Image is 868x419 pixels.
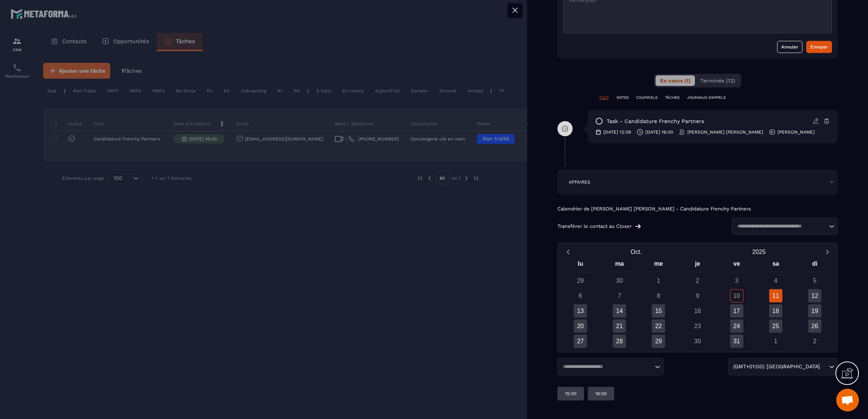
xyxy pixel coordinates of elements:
div: 30 [691,335,704,348]
p: TÂCHES [665,95,679,100]
span: (GMT+01:00) [GEOGRAPHIC_DATA] [731,363,821,371]
div: 20 [574,319,587,333]
div: 18 [769,304,782,318]
input: Search for option [560,363,653,371]
div: 14 [613,304,626,318]
div: me [639,259,678,272]
div: 1 [769,335,782,348]
div: 16 [691,304,704,318]
p: [DATE] 12:09 [603,129,631,135]
div: 27 [574,335,587,348]
div: 7 [613,289,626,302]
div: 1 [652,274,665,287]
div: 29 [652,335,665,348]
div: 2 [808,335,821,348]
div: 28 [613,335,626,348]
button: Previous month [561,247,575,257]
div: 11 [769,289,782,302]
input: Search for option [821,363,827,371]
div: 21 [613,319,626,333]
div: 3 [730,274,743,287]
p: Transférer le contact au Closer [557,223,632,229]
div: 9 [691,289,704,302]
p: JOURNAUX D'APPELS [687,95,726,100]
button: Annuler [777,41,802,53]
input: Search for option [735,223,827,230]
div: 26 [808,319,821,333]
button: Terminés (12) [696,75,740,86]
div: 29 [574,274,587,287]
div: 19 [808,304,821,318]
div: 24 [730,319,743,333]
div: lu [561,259,600,272]
div: 23 [691,319,704,333]
p: COURRIELS [636,95,657,100]
p: TOUT [599,95,609,100]
p: 15:00 [565,391,576,397]
div: 5 [808,274,821,287]
p: Calendrier de [PERSON_NAME] [PERSON_NAME] - Candidature Frenchy Partners [557,206,838,212]
div: je [678,259,717,272]
div: Search for option [732,218,838,235]
div: 6 [574,289,587,302]
div: 8 [652,289,665,302]
div: Search for option [728,358,838,375]
div: 2 [691,274,704,287]
div: ve [717,259,756,272]
div: di [795,259,834,272]
p: NOTES [617,95,629,100]
button: Envoyer [806,41,832,53]
button: Open months overlay [575,245,698,259]
div: Ouvrir le chat [836,389,859,411]
span: En cours (1) [660,78,690,84]
div: Envoyer [810,43,828,51]
div: ma [600,259,639,272]
p: 16:00 [595,391,607,397]
p: [DATE] 16:00 [645,129,673,135]
div: 17 [730,304,743,318]
div: Calendar wrapper [561,259,834,348]
div: 12 [808,289,821,302]
p: AFFAIRES [569,179,590,185]
div: 15 [652,304,665,318]
button: Next month [820,247,834,257]
span: Terminés (12) [700,78,735,84]
div: 13 [574,304,587,318]
div: Calendar days [561,274,834,348]
div: 25 [769,319,782,333]
div: 31 [730,335,743,348]
button: Open years overlay [698,245,820,259]
p: task - Candidature Frenchy Partners [607,118,704,125]
button: En cours (1) [656,75,695,86]
div: 22 [652,319,665,333]
div: Search for option [557,358,663,375]
div: sa [756,259,795,272]
div: 10 [730,289,743,302]
p: [PERSON_NAME] [PERSON_NAME] [687,129,763,135]
p: [PERSON_NAME] [777,129,815,135]
div: 30 [613,274,626,287]
div: 4 [769,274,782,287]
